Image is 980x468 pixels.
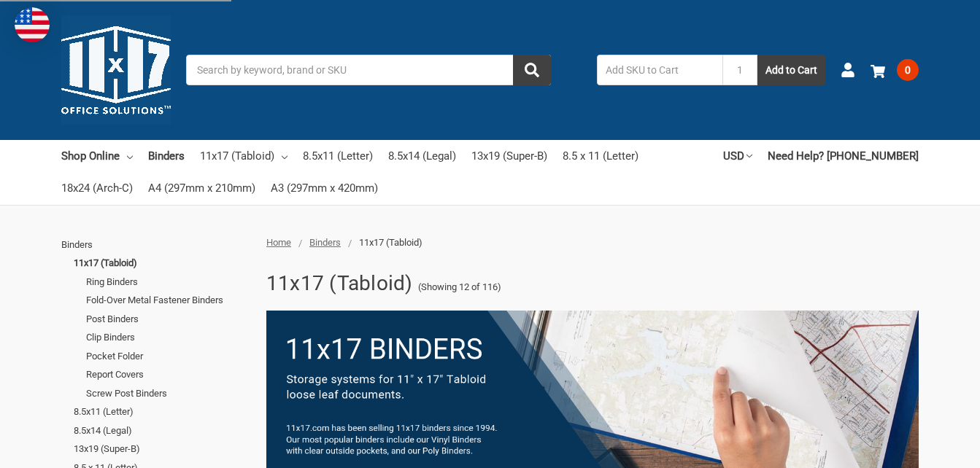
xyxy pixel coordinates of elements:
a: 0 [871,51,919,89]
a: Screw Post Binders [86,384,250,403]
a: 8.5x11 (Letter) [303,140,373,172]
img: duty and tax information for United States [15,7,50,42]
a: Need Help? [PHONE_NUMBER] [768,140,919,172]
a: 11x17 (Tabloid) [74,254,250,273]
button: Add to Cart [757,55,825,85]
a: Binders [148,140,185,172]
input: Search by keyword, brand or SKU [186,55,551,85]
a: USD [723,140,752,172]
span: (Showing 12 of 116) [418,280,501,295]
h1: 11x17 (Tabloid) [266,265,413,303]
a: Binders [61,235,250,254]
img: 11x17.com [61,15,171,125]
a: 13x19 (Super-B) [74,440,250,459]
a: Pocket Folder [86,347,250,366]
a: Report Covers [86,365,250,384]
a: 8.5x14 (Legal) [388,140,456,172]
a: 8.5 x 11 (Letter) [563,140,638,172]
span: 0 [897,59,919,81]
a: Home [266,237,291,248]
span: 11x17 (Tabloid) [359,237,423,248]
a: Binders [309,237,341,248]
a: A4 (297mm x 210mm) [148,172,255,204]
a: Fold-Over Metal Fastener Binders [86,291,250,310]
a: Shop Online [61,140,133,172]
a: 18x24 (Arch-C) [61,172,133,204]
input: Add SKU to Cart [597,55,722,85]
a: 13x19 (Super-B) [471,140,547,172]
a: 8.5x14 (Legal) [74,421,250,440]
a: Clip Binders [86,328,250,347]
a: Ring Binders [86,273,250,292]
a: Post Binders [86,310,250,329]
a: 11x17 (Tabloid) [200,140,288,172]
a: A3 (297mm x 420mm) [271,172,378,204]
a: 8.5x11 (Letter) [74,402,250,421]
